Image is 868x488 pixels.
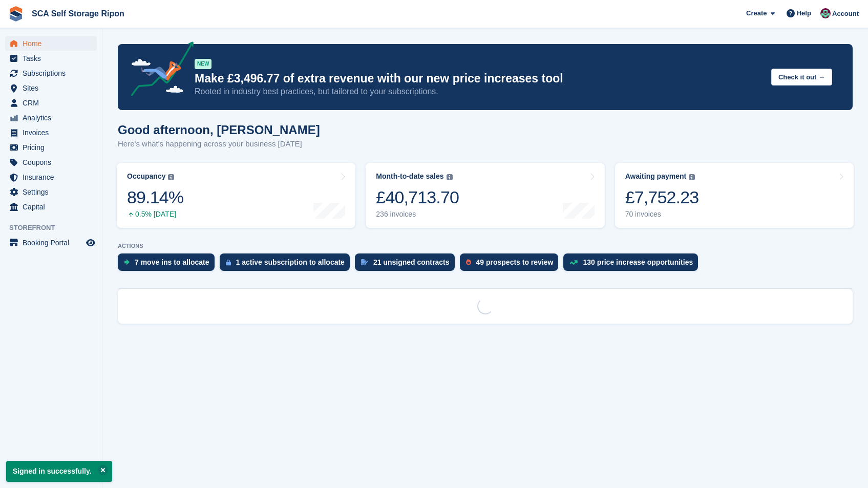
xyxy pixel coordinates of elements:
span: Account [832,9,859,19]
div: £40,713.70 [376,187,459,208]
a: menu [5,200,97,214]
img: prospect-51fa495bee0391a8d652442698ab0144808aea92771e9ea1ae160a38d050c398.svg [466,259,471,265]
img: Sam Chapman [820,8,831,18]
a: menu [5,111,97,125]
a: menu [5,81,97,95]
a: menu [5,66,97,80]
div: 130 price increase opportunities [583,258,693,266]
div: £7,752.23 [625,187,699,208]
a: menu [5,170,97,184]
span: Booking Portal [23,236,84,250]
div: 89.14% [127,187,183,208]
span: Home [23,36,84,51]
a: menu [5,51,97,66]
a: Occupancy 89.14% 0.5% [DATE] [117,163,355,228]
span: Pricing [23,140,84,155]
a: menu [5,125,97,140]
span: Settings [23,185,84,199]
div: 7 move ins to allocate [135,258,209,266]
span: Subscriptions [23,66,84,80]
div: 0.5% [DATE] [127,210,183,219]
div: Occupancy [127,172,165,181]
span: Create [746,8,767,18]
div: 49 prospects to review [476,258,554,266]
span: Capital [23,200,84,214]
img: price_increase_opportunities-93ffe204e8149a01c8c9dc8f82e8f89637d9d84a8eef4429ea346261dce0b2c0.svg [569,260,578,265]
div: Month-to-date sales [376,172,443,181]
div: 1 active subscription to allocate [236,258,345,266]
span: Analytics [23,111,84,125]
img: active_subscription_to_allocate_icon-d502201f5373d7db506a760aba3b589e785aa758c864c3986d89f69b8ff3... [226,259,231,266]
span: Coupons [23,155,84,169]
a: SCA Self Storage Ripon [28,5,129,22]
a: Month-to-date sales £40,713.70 236 invoices [366,163,604,228]
a: 49 prospects to review [460,253,564,276]
span: Tasks [23,51,84,66]
p: Signed in successfully. [6,461,112,482]
a: 130 price increase opportunities [563,253,703,276]
div: 21 unsigned contracts [373,258,450,266]
a: 1 active subscription to allocate [220,253,355,276]
a: menu [5,140,97,155]
img: stora-icon-8386f47178a22dfd0bd8f6a31ec36ba5ce8667c1dd55bd0f319d3a0aa187defe.svg [8,6,24,22]
img: price-adjustments-announcement-icon-8257ccfd72463d97f412b2fc003d46551f7dbcb40ab6d574587a9cd5c0d94... [122,41,194,100]
a: 7 move ins to allocate [118,253,220,276]
img: move_ins_to_allocate_icon-fdf77a2bb77ea45bf5b3d319d69a93e2d87916cf1d5bf7949dd705db3b84f3ca.svg [124,259,130,265]
p: Make £3,496.77 of extra revenue with our new price increases tool [195,71,763,86]
img: icon-info-grey-7440780725fd019a000dd9b08b2336e03edf1995a4989e88bcd33f0948082b44.svg [168,174,174,180]
a: menu [5,36,97,51]
p: Rooted in industry best practices, but tailored to your subscriptions. [195,86,763,97]
img: icon-info-grey-7440780725fd019a000dd9b08b2336e03edf1995a4989e88bcd33f0948082b44.svg [447,174,453,180]
a: menu [5,185,97,199]
p: ACTIONS [118,243,853,249]
span: Help [797,8,811,18]
img: contract_signature_icon-13c848040528278c33f63329250d36e43548de30e8caae1d1a13099fd9432cc5.svg [361,259,368,265]
span: Invoices [23,125,84,140]
a: menu [5,236,97,250]
div: 70 invoices [625,210,699,219]
a: 21 unsigned contracts [355,253,460,276]
div: NEW [195,59,211,69]
a: menu [5,155,97,169]
div: 236 invoices [376,210,459,219]
h1: Good afternoon, [PERSON_NAME] [118,123,320,137]
span: Insurance [23,170,84,184]
span: Sites [23,81,84,95]
div: Awaiting payment [625,172,687,181]
a: Awaiting payment £7,752.23 70 invoices [615,163,854,228]
button: Check it out → [771,69,832,86]
span: Storefront [9,223,102,233]
p: Here's what's happening across your business [DATE] [118,138,320,150]
a: Preview store [84,237,97,249]
img: icon-info-grey-7440780725fd019a000dd9b08b2336e03edf1995a4989e88bcd33f0948082b44.svg [689,174,695,180]
a: menu [5,96,97,110]
span: CRM [23,96,84,110]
